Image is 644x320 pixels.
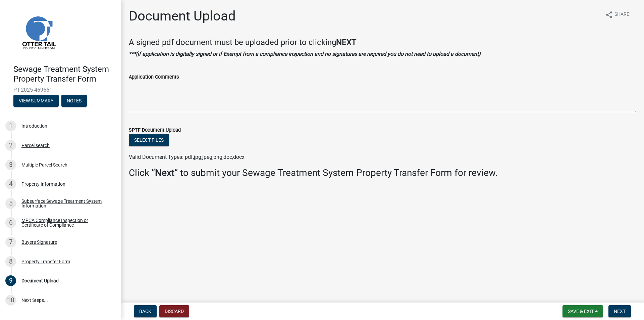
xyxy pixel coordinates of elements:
span: Share [614,11,629,19]
div: 3 [5,159,16,170]
h4: A signed pdf document must be uploaded prior to clicking [129,38,636,47]
strong: Next [155,167,174,178]
div: 4 [5,179,16,189]
div: MPCA Compliance Inspection or Certificate of Compliance [21,218,110,227]
div: 6 [5,217,16,228]
button: Select files [129,134,169,146]
div: Parcel search [21,143,50,148]
button: Notes [61,95,87,107]
div: 10 [5,295,16,306]
div: 8 [5,256,16,267]
span: Save & Exit [568,309,594,314]
button: Discard [159,305,189,317]
div: 1 [5,121,16,131]
div: Property Information [21,182,65,186]
div: 5 [5,198,16,209]
div: Buyers Signature [21,240,57,244]
div: 7 [5,237,16,247]
div: Document Upload [21,278,59,283]
wm-modal-confirm: Notes [61,98,87,104]
button: Next [608,305,631,317]
div: 9 [5,275,16,286]
button: View Summary [13,95,59,107]
img: Otter Tail County, Minnesota [13,7,64,57]
strong: NEXT [336,38,356,47]
button: shareShare [600,8,635,21]
span: Valid Document Types: pdf,jpg,jpeg,png,doc,docx [129,154,245,160]
span: Back [139,309,151,314]
h4: Sewage Treatment System Property Transfer Form [13,64,115,84]
strong: ***(if application is digitally signed or if Exempt from a compliance inspection and no signature... [129,51,481,57]
div: Property Transfer Form [21,259,70,264]
span: Next [614,309,626,314]
h3: Click “ ” to submit your Sewage Treatment System Property Transfer Form for review. [129,167,636,179]
h1: Document Upload [129,8,236,24]
button: Back [134,305,157,317]
i: share [605,11,613,19]
button: Save & Exit [562,305,603,317]
div: Multiple Parcel Search [21,163,67,167]
label: SPTF Document Upload [129,128,181,133]
label: Application Comments [129,75,179,80]
wm-modal-confirm: Summary [13,98,59,104]
div: Subsurface Sewage Treatment System Information [21,199,110,208]
span: PT-2025-469661 [13,87,107,93]
div: 2 [5,140,16,151]
div: Introduction [21,124,47,128]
